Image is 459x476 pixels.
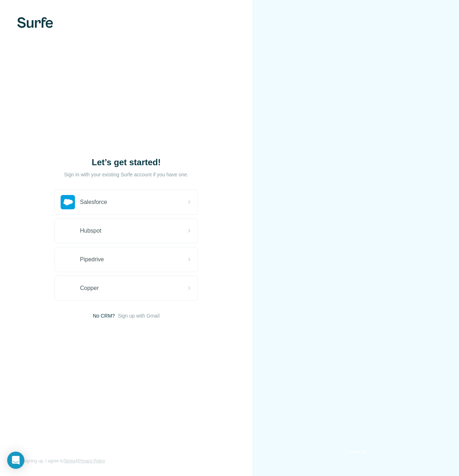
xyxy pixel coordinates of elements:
p: Sign in with your existing Surfe account if you have one. [64,171,188,178]
span: Copper [80,284,99,292]
img: google's logo [285,450,313,459]
div: Open Intercom Messenger [7,452,24,469]
img: Surfe's logo [17,17,53,28]
a: Privacy Policy [78,458,105,463]
button: Sign up with Gmail [118,312,160,319]
h1: Let’s get started! [55,157,198,168]
span: Salesforce [80,198,107,206]
img: copper's logo [61,281,75,295]
img: uber's logo [318,450,338,459]
span: Hubspot [80,227,101,235]
img: spendesk's logo [383,450,427,459]
span: By signing up, I agree to & [17,458,105,464]
img: salesforce's logo [61,195,75,209]
span: No CRM? [93,312,115,319]
img: hubspot's logo [61,224,75,238]
img: mirakl's logo [344,450,377,459]
img: pipedrive's logo [61,252,75,267]
a: Terms [63,458,75,463]
p: Trusted by [346,440,366,447]
span: Pipedrive [80,255,104,264]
